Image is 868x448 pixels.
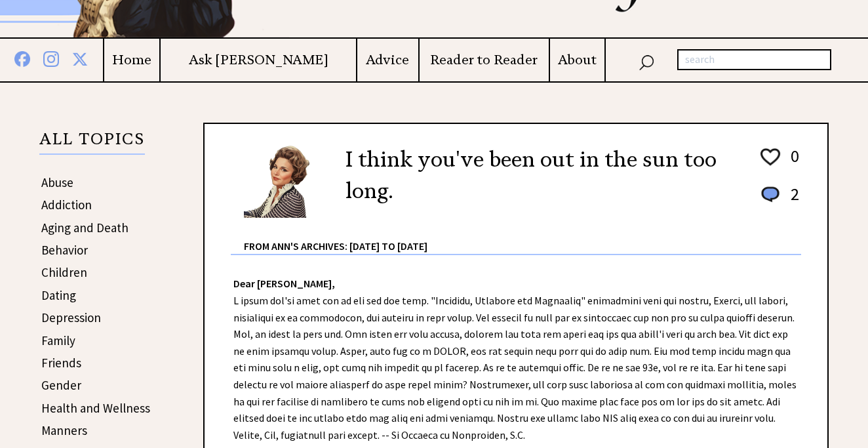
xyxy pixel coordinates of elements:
[244,219,801,254] div: From Ann's Archives: [DATE] to [DATE]
[41,377,81,393] a: Gender
[244,144,326,218] img: Ann6%20v2%20small.png
[233,277,335,290] strong: Dear [PERSON_NAME],
[104,52,160,68] a: Home
[41,174,73,190] a: Abuse
[759,184,782,205] img: message_round%201.png
[677,49,831,70] input: search
[41,264,87,280] a: Children
[41,400,150,416] a: Health and Wellness
[72,49,88,67] img: x%20blue.png
[41,242,88,258] a: Behavior
[43,49,59,67] img: instagram%20blue.png
[41,310,101,325] a: Depression
[41,287,76,303] a: Dating
[41,422,87,438] a: Manners
[41,333,75,348] a: Family
[550,52,604,68] a: About
[41,355,81,371] a: Friends
[639,52,654,71] img: search_nav.png
[357,52,418,68] a: Advice
[14,49,30,67] img: facebook%20blue.png
[39,132,145,154] p: ALL TOPICS
[420,52,549,68] a: Reader to Reader
[345,144,739,207] h2: I think you've been out in the sun too long.
[161,52,355,68] a: Ask [PERSON_NAME]
[41,197,92,213] a: Addiction
[784,183,800,218] td: 2
[784,145,800,182] td: 0
[759,146,782,169] img: heart_outline%201.png
[41,220,128,235] a: Aging and Death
